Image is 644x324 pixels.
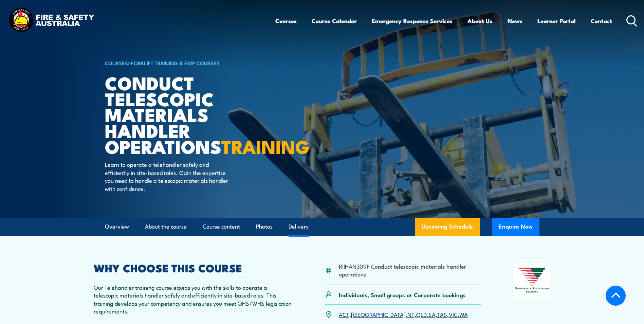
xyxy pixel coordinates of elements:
a: Upcoming Schedule [415,218,480,236]
a: Overview [105,218,129,236]
a: Emergency Response Services [372,12,453,30]
p: , , , , , , , [339,310,468,318]
h6: > [105,59,273,67]
a: Contact [591,12,612,30]
a: Courses [275,12,297,30]
h2: WHY CHOOSE THIS COURSE [94,263,292,272]
a: Photos [256,218,273,236]
li: RIIHAN309F Conduct telescopic materials handler operations [339,262,481,278]
a: SA [428,310,436,318]
a: Course content [203,218,240,236]
a: About the course [145,218,187,236]
p: Individuals, Small groups or Corporate bookings [339,291,466,299]
a: COURSES [105,59,128,67]
a: About Us [467,12,493,30]
img: Nationally Recognised Training logo. [514,263,551,298]
a: Learner Portal [537,12,576,30]
a: Forklift Training & EWP Courses [131,59,220,67]
a: Delivery [289,218,309,236]
a: ACT [339,310,349,318]
a: WA [459,310,468,318]
a: VIC [449,310,458,318]
h1: Conduct Telescopic Materials Handler Operations [105,75,273,154]
p: Learn to operate a telehandler safely and efficiently in site-based roles. Gain the expertise you... [105,160,229,192]
p: Our Telehandler training course equips you with the skills to operate a telescopic materials hand... [94,283,292,315]
a: NT [407,310,415,318]
strong: TRAINING [221,132,310,160]
a: TAS [437,310,447,318]
a: [GEOGRAPHIC_DATA] [351,310,406,318]
button: Enquire Now [492,218,539,236]
a: QLD [416,310,427,318]
a: Course Calendar [312,12,357,30]
a: News [508,12,522,30]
